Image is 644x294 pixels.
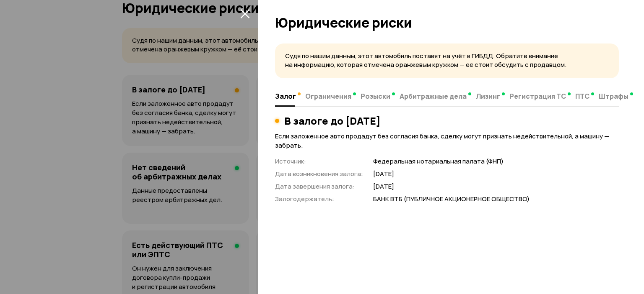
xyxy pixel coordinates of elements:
p: Дата завершения залога : [275,182,363,191]
span: Судя по нашим данным, этот автомобиль поставят на учёт в ГИБДД. Обратите внимание на информацию, ... [285,51,566,69]
span: Штрафы [599,92,628,100]
p: Источник : [275,157,363,166]
span: Регистрация ТС [509,92,566,100]
span: Ограничения [305,92,351,100]
span: Залог [275,92,296,100]
p: Если заложенное авто продадут без согласия банка, сделку могут признать недействительной, а машин... [275,132,619,150]
p: БАНК ВТБ (ПУБЛИЧНОЕ АКЦИОНЕРНОЕ ОБЩЕСТВО) [373,195,619,204]
span: Арбитражные дела [400,92,467,100]
p: [DATE] [373,170,619,179]
p: Дата возникновения залога : [275,169,363,179]
p: Залогодержатель : [275,194,363,204]
span: Розыски [361,92,390,100]
span: ПТС [575,92,589,100]
p: Федеральная нотариальная палата (ФНП) [373,157,619,166]
button: закрыть [238,7,252,20]
span: Лизинг [476,92,500,100]
p: [DATE] [373,182,619,191]
h3: В залоге до [DATE] [284,115,381,127]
